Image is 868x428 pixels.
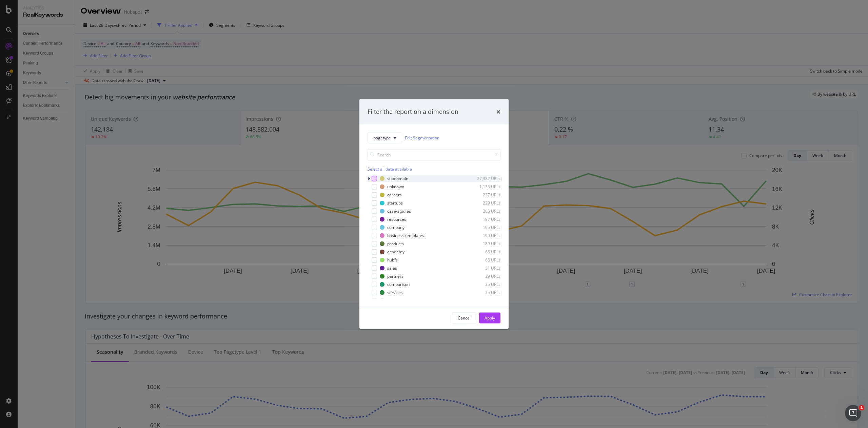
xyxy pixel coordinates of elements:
div: Select all data available [368,166,500,172]
div: academy [387,249,405,255]
div: 237 URLs [467,192,500,198]
div: 195 URLs [467,225,500,230]
div: sales [387,265,397,271]
div: 20 URLs [467,298,500,304]
div: 68 URLs [467,257,500,263]
div: 197 URLs [467,216,500,222]
div: careers [387,192,402,198]
div: subdomain [387,176,408,181]
div: 31 URLs [467,265,500,271]
div: 25 URLs [467,281,500,287]
button: Cancel [452,312,476,323]
div: times [496,108,500,116]
div: startups [387,200,403,206]
div: Cancel [458,315,471,321]
div: resources [387,216,406,222]
div: hubfs [387,257,398,263]
div: 190 URLs [467,233,500,238]
div: pricing [387,298,400,304]
div: 68 URLs [467,249,500,255]
div: 229 URLs [467,200,500,206]
div: business-templates [387,233,424,238]
div: modal [359,99,509,329]
a: Edit Segmentation [405,134,439,141]
div: products [387,241,404,247]
div: 29 URLs [467,273,500,279]
span: 1 [859,405,864,410]
button: pagetype [368,132,402,143]
div: comparison [387,281,410,287]
div: 25 URLs [467,290,500,295]
span: pagetype [373,135,391,141]
div: 27,382 URLs [467,176,500,181]
div: 205 URLs [467,208,500,214]
div: case-studies [387,208,411,214]
input: Search [368,149,500,160]
div: 189 URLs [467,241,500,247]
div: unknown [387,184,404,190]
div: 1,133 URLs [467,184,500,190]
div: Apply [485,315,495,321]
div: Filter the report on a dimension [368,108,458,116]
div: partners [387,273,403,279]
button: Apply [479,312,500,323]
div: company [387,225,405,230]
div: services [387,290,403,295]
iframe: Intercom live chat [845,405,861,421]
